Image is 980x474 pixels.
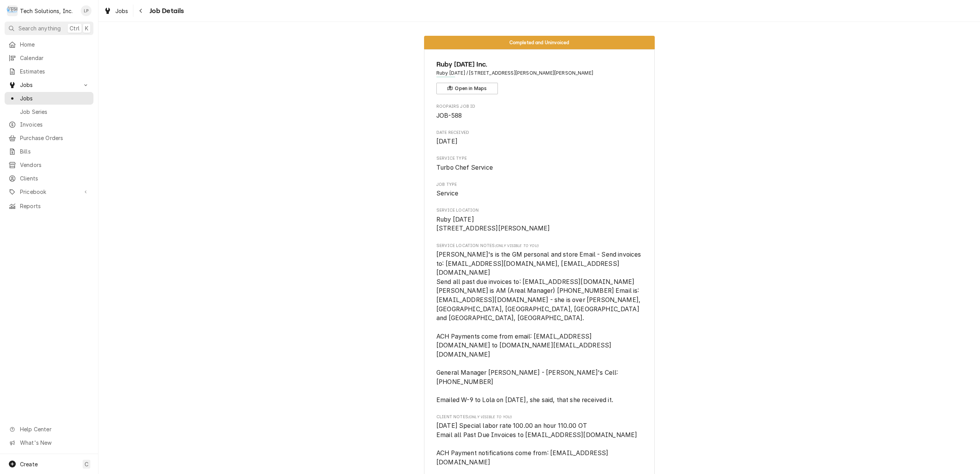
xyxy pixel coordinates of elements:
[70,24,80,32] span: Ctrl
[20,81,78,89] span: Jobs
[436,164,493,171] span: Turbo Chef Service
[436,130,642,146] div: Date Received
[5,78,93,91] a: Go to Jobs
[436,112,462,119] span: JOB-588
[20,54,90,62] span: Calendar
[5,65,93,78] a: Estimates
[5,200,93,212] a: Reports
[20,94,90,102] span: Jobs
[115,7,128,15] span: Jobs
[85,24,88,32] span: K
[436,130,642,136] span: Date Received
[20,439,89,447] span: What's New
[147,6,184,16] span: Job Details
[436,414,642,420] span: Client Notes
[436,59,642,94] div: Client Information
[436,207,642,233] div: Service Location
[436,216,550,232] span: Ruby [DATE] [STREET_ADDRESS][PERSON_NAME]
[436,243,642,405] div: [object Object]
[135,5,147,17] button: Navigate back
[5,185,93,198] a: Go to Pricebook
[20,188,78,196] span: Pricebook
[5,436,93,449] a: Go to What's New
[436,163,642,172] span: Service Type
[85,460,88,468] span: C
[436,182,642,198] div: Job Type
[436,215,642,233] span: Service Location
[5,92,93,105] a: Jobs
[436,182,642,188] span: Job Type
[468,415,512,419] span: (Only Visible to You)
[101,5,131,17] a: Jobs
[5,172,93,185] a: Clients
[495,244,539,248] span: (Only Visible to You)
[81,5,92,16] div: LP
[436,421,642,467] span: [object Object]
[5,423,93,436] a: Go to Help Center
[436,138,458,145] span: [DATE]
[7,5,18,16] div: T
[436,155,642,162] span: Service Type
[20,40,90,48] span: Home
[20,120,90,129] span: Invoices
[81,5,92,16] div: Lisa Paschal's Avatar
[20,147,90,155] span: Bills
[20,134,90,142] span: Purchase Orders
[436,251,643,404] span: [PERSON_NAME]'s is the GM personal and store Email - Send invoices to: [EMAIL_ADDRESS][DOMAIN_NAM...
[20,67,90,75] span: Estimates
[436,250,642,405] span: [object Object]
[20,461,38,467] span: Create
[5,118,93,131] a: Invoices
[509,40,569,45] span: Completed and Uninvoiced
[436,137,642,146] span: Date Received
[436,207,642,214] span: Service Location
[5,22,93,35] button: Search anythingCtrlK
[20,174,90,182] span: Clients
[20,161,90,169] span: Vendors
[436,190,458,197] span: Service
[5,38,93,51] a: Home
[436,83,498,94] button: Open in Maps
[20,202,90,210] span: Reports
[5,145,93,158] a: Bills
[20,108,90,116] span: Job Series
[7,5,18,16] div: Tech Solutions, Inc.'s Avatar
[424,36,655,49] div: Status
[5,132,93,144] a: Purchase Orders
[436,111,642,120] span: Roopairs Job ID
[436,103,642,110] span: Roopairs Job ID
[20,425,89,433] span: Help Center
[20,7,73,15] div: Tech Solutions, Inc.
[5,159,93,171] a: Vendors
[436,59,642,70] span: Name
[436,189,642,198] span: Job Type
[18,24,61,32] span: Search anything
[5,52,93,64] a: Calendar
[436,243,642,249] span: Service Location Notes
[436,103,642,120] div: Roopairs Job ID
[436,155,642,172] div: Service Type
[436,414,642,467] div: [object Object]
[436,70,642,77] span: Address
[5,105,93,118] a: Job Series
[436,422,637,466] span: [DATE] Special labor rate 100.00 an hour 110.00 OT Email all Past Due Invoices to [EMAIL_ADDRESS]...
